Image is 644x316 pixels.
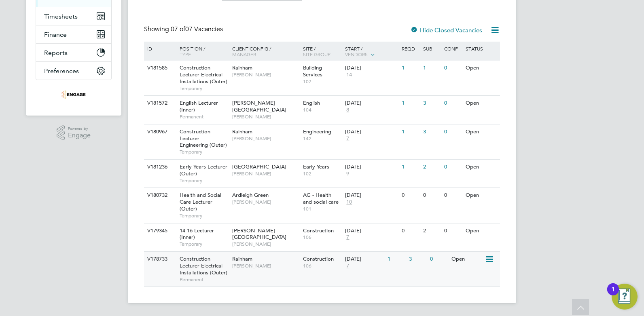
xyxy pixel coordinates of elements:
[345,65,398,72] div: [DATE]
[232,241,299,247] span: [PERSON_NAME]
[303,171,341,177] span: 102
[345,199,353,206] span: 10
[303,128,331,135] span: Engineering
[303,64,322,78] span: Building Services
[303,192,339,205] span: AG - Health and social care
[145,124,174,139] div: V180967
[144,25,225,34] div: Showing
[145,61,174,76] div: V181585
[145,252,174,267] div: V178733
[57,125,91,141] a: Powered byEngage
[343,42,400,62] div: Start /
[180,213,228,219] span: Temporary
[232,163,286,170] span: [GEOGRAPHIC_DATA]
[180,64,227,85] span: Construction Lecturer Electrical Installations (Outer)
[232,51,256,57] span: Manager
[442,188,463,203] div: 0
[44,67,79,75] span: Preferences
[180,114,228,120] span: Permanent
[386,252,407,267] div: 1
[303,51,330,57] span: Site Group
[442,223,463,238] div: 0
[464,96,499,111] div: Open
[171,25,223,33] span: 07 Vacancies
[145,42,174,55] div: ID
[180,51,191,57] span: Type
[180,85,228,92] span: Temporary
[145,96,174,111] div: V181572
[421,160,442,175] div: 2
[464,42,499,55] div: Status
[345,72,353,78] span: 14
[612,284,638,310] button: Open Resource Center, 1 new notification
[174,42,230,61] div: Position /
[232,192,269,198] span: Ardleigh Green
[400,61,421,76] div: 1
[36,25,111,43] button: Finance
[303,234,341,240] span: 106
[44,49,68,57] span: Reports
[345,171,350,177] span: 9
[400,42,421,55] div: Reqd
[421,96,442,111] div: 3
[232,135,299,142] span: [PERSON_NAME]
[145,160,174,175] div: V181236
[303,78,341,85] span: 107
[180,192,221,212] span: Health and Social Care Lecturer (Outer)
[345,129,398,135] div: [DATE]
[345,164,398,171] div: [DATE]
[407,252,428,267] div: 3
[303,107,341,113] span: 104
[400,160,421,175] div: 1
[303,163,329,170] span: Early Years
[345,107,350,114] span: 8
[232,99,286,113] span: [PERSON_NAME][GEOGRAPHIC_DATA]
[421,124,442,139] div: 3
[36,44,111,61] button: Reports
[345,51,368,57] span: Vendors
[442,96,463,111] div: 0
[421,42,442,55] div: Sub
[303,135,341,142] span: 142
[36,62,111,80] button: Preferences
[464,188,499,203] div: Open
[442,42,463,55] div: Conf
[400,223,421,238] div: 0
[180,255,227,276] span: Construction Lecturer Electrical Installations (Outer)
[464,160,499,175] div: Open
[230,42,301,61] div: Client Config /
[400,188,421,203] div: 0
[345,234,350,241] span: 7
[421,61,442,76] div: 1
[36,88,112,101] a: Go to home page
[421,188,442,203] div: 0
[232,199,299,205] span: [PERSON_NAME]
[345,192,398,199] div: [DATE]
[180,99,218,113] span: English Lecturer (Inner)
[421,223,442,238] div: 2
[464,124,499,139] div: Open
[61,88,86,101] img: omniapeople-logo-retina.png
[180,128,227,149] span: Construction Lecturer Engineering (Outer)
[410,26,482,34] label: Hide Closed Vacancies
[442,61,463,76] div: 0
[400,124,421,139] div: 1
[232,72,299,78] span: [PERSON_NAME]
[345,256,383,263] div: [DATE]
[68,125,91,132] span: Powered by
[180,241,228,247] span: Temporary
[232,263,299,269] span: [PERSON_NAME]
[145,223,174,238] div: V179345
[301,42,343,61] div: Site /
[303,227,334,234] span: Construction
[44,13,78,20] span: Timesheets
[303,99,320,106] span: English
[303,206,341,212] span: 101
[303,255,334,262] span: Construction
[611,289,615,300] div: 1
[232,114,299,120] span: [PERSON_NAME]
[400,96,421,111] div: 1
[180,276,228,283] span: Permanent
[232,255,252,262] span: Rainham
[180,177,228,184] span: Temporary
